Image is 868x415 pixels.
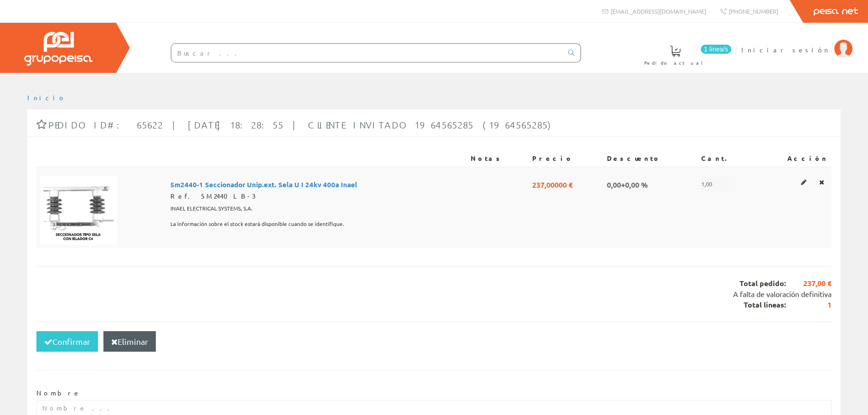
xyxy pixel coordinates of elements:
a: 1 línea/s Pedido actual [635,38,734,71]
span: 237,00000 € [532,176,573,192]
span: [EMAIL_ADDRESS][DOMAIN_NAME] [611,7,706,15]
button: Confirmar [36,331,98,352]
th: Notas [467,150,529,167]
th: Precio [529,150,603,167]
span: Pedido ID#: 65622 | [DATE] 18:28:55 | Cliente Invitado 1964565285 (1964565285) [48,119,555,130]
a: Eliminar [817,176,827,188]
span: 1 [786,300,832,310]
th: Descuento [603,150,698,167]
span: [PHONE_NUMBER] [729,7,778,15]
span: 1 línea/s [701,45,731,54]
button: Eliminar [103,331,156,352]
div: Ref. 5M2440LB-3 [170,192,463,201]
img: Grupo Peisa [24,32,92,66]
span: 5m2440-1 Seccionador Unip.ext. Sela U I 24kv 400a Inael [170,176,357,192]
input: Buscar ... [171,44,563,62]
span: 0,00+0,00 % [607,176,648,192]
th: Cant. [698,150,758,167]
div: Total pedido: Total líneas: [36,266,832,322]
span: 237,00 € [786,278,832,289]
span: La información sobre el stock estará disponible cuando se identifique. [170,216,344,232]
label: Nombre [36,389,81,398]
span: 1,00 [701,176,729,192]
span: A falta de valoración definitiva [733,289,832,298]
a: Inicio [27,93,66,102]
a: Editar [798,176,809,188]
img: Foto artículo 5m2440-1 Seccionador Unip.ext. Sela U I 24kv 400a Inael (168.81355932203x150) [40,176,117,245]
a: Iniciar sesión [741,38,853,46]
span: INAEL ELECTRICAL SYSTEMS, S.A. [170,201,252,216]
th: Acción [758,150,832,167]
span: Pedido actual [644,58,706,67]
span: Iniciar sesión [741,45,830,54]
